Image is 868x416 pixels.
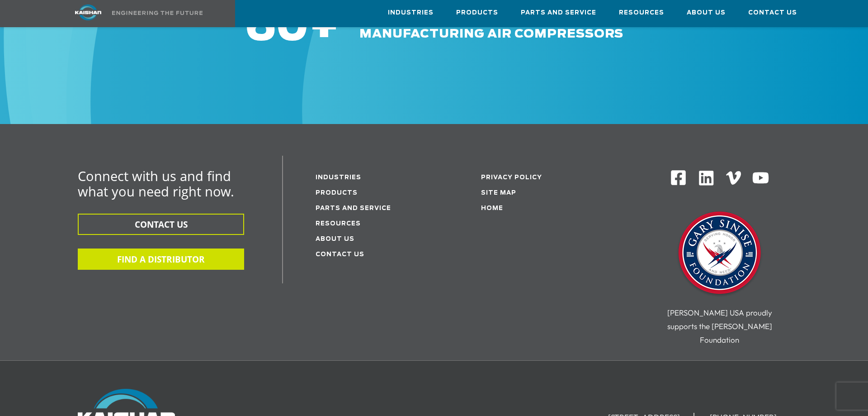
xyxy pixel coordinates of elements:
a: Site Map [481,190,516,196]
a: Contact Us [316,252,364,258]
span: Resources [619,8,664,18]
a: Resources [619,0,664,25]
a: Home [481,206,503,211]
span: years in the business of manufacturing air compressors [359,12,623,40]
a: Contact Us [748,0,797,25]
span: Industries [388,8,434,18]
img: Facebook [670,169,687,186]
span: Products [456,8,498,18]
a: About Us [316,236,354,242]
img: Gary Sinise Foundation [675,209,765,299]
a: Industries [316,175,361,181]
a: Products [456,0,498,25]
a: Parts and Service [521,0,596,25]
img: Engineering the future [112,11,203,15]
a: Products [316,190,358,196]
a: About Us [687,0,726,25]
span: Connect with us and find what you need right now. [78,167,234,200]
button: FIND A DISTRIBUTOR [78,249,244,270]
a: Industries [388,0,434,25]
img: Youtube [752,169,769,187]
span: Parts and Service [521,8,596,18]
span: 60 [245,7,309,48]
span: [PERSON_NAME] USA proudly supports the [PERSON_NAME] Foundation [667,308,772,344]
img: Linkedin [698,169,715,187]
a: Resources [316,221,361,227]
button: CONTACT US [78,214,244,235]
span: + [309,7,340,48]
span: About Us [687,8,726,18]
img: kaishan logo [54,5,122,20]
span: Contact Us [748,8,797,18]
a: Parts and service [316,206,391,211]
a: Privacy Policy [481,175,542,181]
img: Vimeo [726,171,741,184]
